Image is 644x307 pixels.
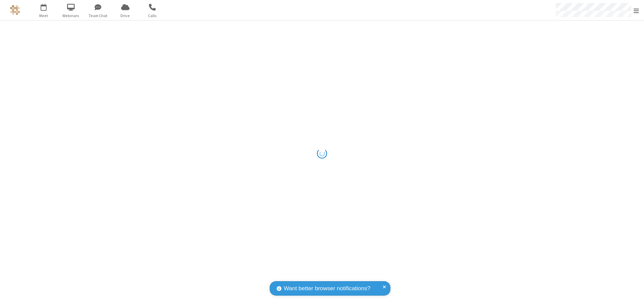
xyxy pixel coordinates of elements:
[284,284,370,293] span: Want better browser notifications?
[58,13,84,19] span: Webinars
[113,13,138,19] span: Drive
[140,13,165,19] span: Calls
[86,13,111,19] span: Team Chat
[10,5,20,15] img: QA Selenium DO NOT DELETE OR CHANGE
[31,13,56,19] span: Meet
